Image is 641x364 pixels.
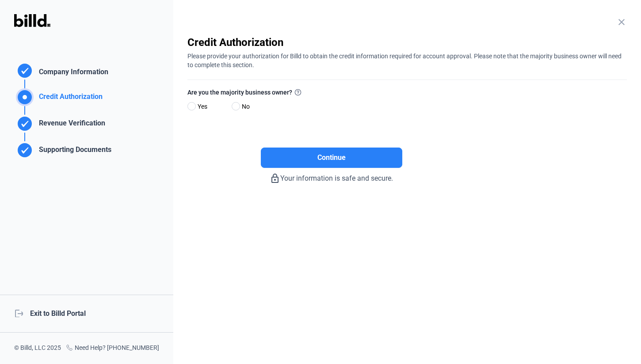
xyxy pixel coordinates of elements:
[187,87,475,99] label: Are you the majority business owner?
[187,168,475,184] div: Your information is safe and secure.
[35,118,105,133] div: Revenue Verification
[14,343,61,353] div: © Billd, LLC 2025
[187,49,627,69] div: Please provide your authorization for Billd to obtain the credit information required for account...
[35,144,111,159] div: Supporting Documents
[35,67,108,80] div: Company Information
[14,308,23,317] mat-icon: logout
[35,91,103,106] div: Credit Authorization
[238,101,250,112] span: No
[14,14,50,27] img: Billd Logo
[66,343,159,353] div: Need Help? [PHONE_NUMBER]
[261,148,402,168] button: Continue
[270,173,280,184] mat-icon: lock_outline
[194,101,207,112] span: Yes
[616,17,627,27] mat-icon: close
[187,35,627,49] div: Credit Authorization
[317,152,346,163] span: Continue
